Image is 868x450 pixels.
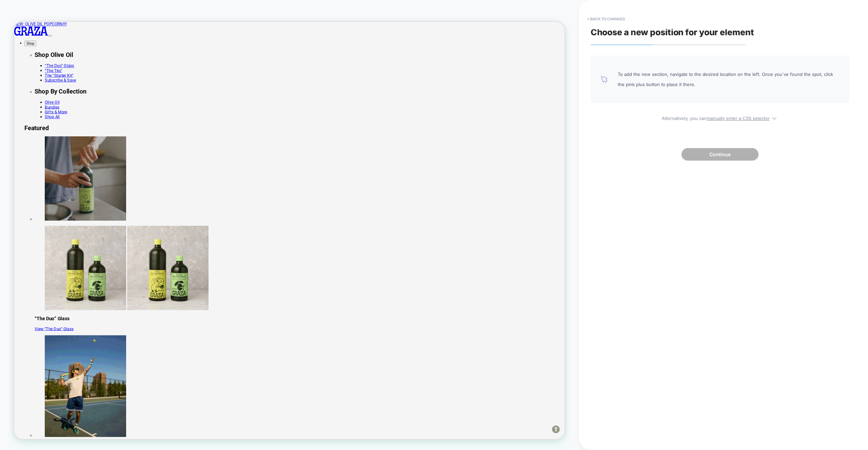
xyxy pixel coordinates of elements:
h3: “The Duo” Glass [27,392,734,400]
span: To add the new section, navigate to the desired location on the left. Once you`ve found the spot,... [618,69,839,89]
a: Shop All [41,124,61,130]
span: Alternatively, you can [591,113,849,121]
button: Toggle Navigation Menu [45,18,50,20]
h2: Featured [14,137,734,146]
button: Continue [682,148,758,161]
button: < Back to changes [584,14,629,24]
a: “The Trio” [41,62,64,68]
u: manually enter a CSS selector [707,116,770,121]
button: Shop [14,25,29,33]
a: Gifts & More [41,117,71,124]
a: Olive Oil [41,104,60,111]
h2: Shop By Collection [27,88,734,98]
img: pointer [601,76,608,83]
h2: Shop Olive Oil [27,39,734,49]
a: “The Duo” Glass [41,56,80,62]
a: Bundles [41,111,60,117]
span: Choose a new position for your element [591,27,754,37]
a: Subscribe & Save [41,75,82,81]
a: The “Starter Kit” [41,68,79,75]
a: View “The Duo” Glass [27,406,79,413]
